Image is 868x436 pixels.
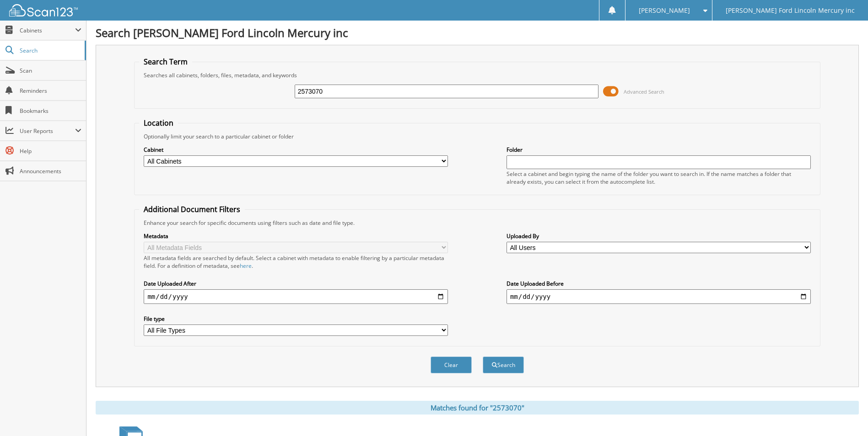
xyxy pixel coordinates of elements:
span: Reminders [20,87,81,95]
div: Select a cabinet and begin typing the name of the folder you want to search in. If the name match... [507,170,811,186]
div: Searches all cabinets, folders, files, metadata, and keywords [139,71,815,79]
label: Date Uploaded Before [507,280,811,287]
span: Bookmarks [20,107,81,115]
span: Announcements [20,167,81,175]
div: Enhance your search for specific documents using filters such as date and file type. [139,219,815,227]
button: Clear [431,356,472,373]
iframe: Chat Widget [822,392,868,436]
input: end [507,289,811,304]
label: Metadata [144,232,448,240]
span: Search [20,47,80,54]
label: Folder [507,146,811,154]
span: Advanced Search [624,88,664,95]
label: Date Uploaded After [144,280,448,287]
span: User Reports [20,127,75,135]
div: All metadata fields are searched by default. Select a cabinet with metadata to enable filtering b... [144,254,448,270]
legend: Search Term [139,57,192,67]
span: [PERSON_NAME] [639,8,690,13]
label: File type [144,315,448,323]
h1: Search [PERSON_NAME] Ford Lincoln Mercury inc [96,25,859,40]
div: Matches found for "2573070" [96,401,859,415]
span: [PERSON_NAME] Ford Lincoln Mercury inc [726,8,855,13]
legend: Additional Document Filters [139,204,245,214]
a: here [240,262,252,270]
label: Uploaded By [507,232,811,240]
div: Optionally limit your search to a particular cabinet or folder [139,133,815,140]
span: Scan [20,67,81,74]
label: Cabinet [144,146,448,154]
legend: Location [139,118,178,128]
button: Search [483,356,524,373]
span: Help [20,147,81,155]
span: Cabinets [20,27,75,34]
img: scan123-logo-white.svg [9,4,78,16]
input: start [144,289,448,304]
